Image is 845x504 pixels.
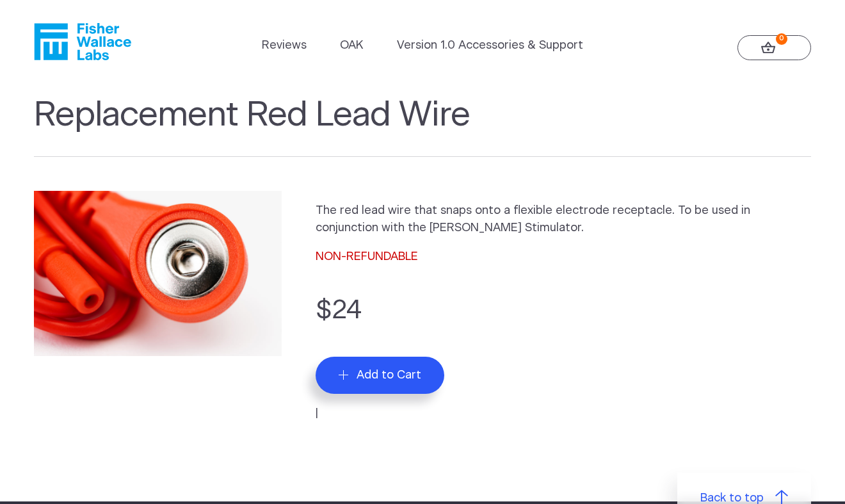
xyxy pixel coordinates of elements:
p: The red lead wire that snaps onto a flexible electrode receptacle. To be used in conjunction with... [316,202,811,237]
strong: 0 [776,33,787,45]
a: 0 [737,35,811,60]
span: NON-REFUNDABLE [316,251,418,263]
p: $24 [316,291,811,330]
h1: Replacement Red Lead Wire [34,95,811,157]
span: Add to Cart [357,368,421,382]
a: Version 1.0 Accessories & Support [397,37,583,54]
img: Replacement Red Lead Wire [34,191,282,356]
form: | [316,291,811,422]
a: OAK [340,37,363,54]
a: Reviews [262,37,307,54]
button: Add to Cart [316,357,445,394]
a: Fisher Wallace [34,23,131,60]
